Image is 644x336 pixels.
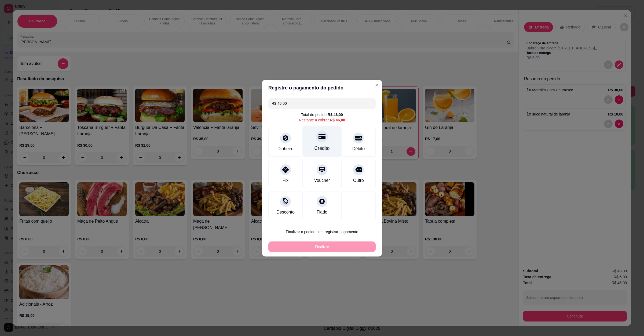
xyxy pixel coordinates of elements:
button: Finalizar o pedido sem registrar pagamento [268,226,376,237]
button: Close [372,81,381,89]
div: Voucher [314,177,330,184]
div: Pix [283,177,288,184]
div: Outro [353,177,364,184]
div: Crédito [314,145,330,152]
div: Desconto [276,209,295,215]
header: Registre o pagamento do pedido [262,80,382,96]
div: R$ 46,00 [330,117,345,123]
div: Total do pedido [301,112,343,117]
div: R$ 46,00 [328,112,343,117]
div: Débito [352,146,365,152]
input: Ex.: hambúrguer de cordeiro [272,98,372,109]
div: Dinheiro [277,146,294,152]
div: Restante a cobrar [299,117,345,123]
div: Fiado [317,209,327,215]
